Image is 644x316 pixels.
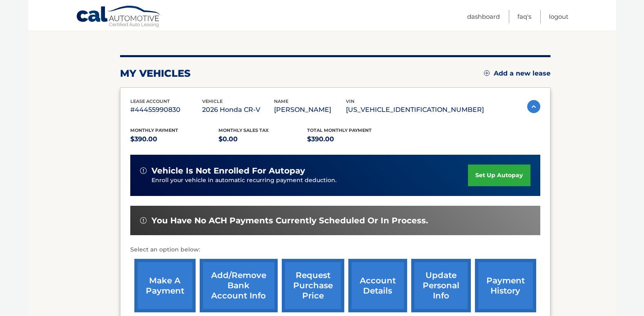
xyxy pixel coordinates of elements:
a: set up autopay [468,165,530,186]
p: $390.00 [130,134,219,145]
span: lease account [130,98,170,104]
span: Monthly Payment [130,127,178,133]
p: $0.00 [218,134,307,145]
a: Cal Automotive [76,5,162,29]
p: Select an option below: [130,245,540,255]
a: Dashboard [467,10,500,23]
img: alert-white.svg [140,217,147,224]
a: Add a new lease [484,69,550,78]
span: Monthly sales Tax [218,127,269,133]
p: $390.00 [307,134,396,145]
img: add.svg [484,70,490,76]
a: account details [348,259,407,312]
span: name [274,98,288,104]
p: 2026 Honda CR-V [202,104,274,116]
span: vehicle [202,98,223,104]
span: vin [346,98,354,104]
p: [US_VEHICLE_IDENTIFICATION_NUMBER] [346,104,484,116]
span: You have no ACH payments currently scheduled or in process. [152,216,428,226]
a: Add/Remove bank account info [200,259,278,312]
span: vehicle is not enrolled for autopay [152,166,305,176]
a: update personal info [411,259,471,312]
p: #44455990830 [130,104,202,116]
p: Enroll your vehicle in automatic recurring payment deduction. [152,176,468,185]
img: accordion-active.svg [527,100,540,113]
a: make a payment [134,259,196,312]
p: [PERSON_NAME] [274,104,346,116]
img: alert-white.svg [140,167,147,174]
span: Total Monthly Payment [307,127,372,133]
a: request purchase price [282,259,344,312]
a: Logout [549,10,568,23]
a: FAQ's [517,10,531,23]
h2: my vehicles [120,67,191,80]
a: payment history [475,259,536,312]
